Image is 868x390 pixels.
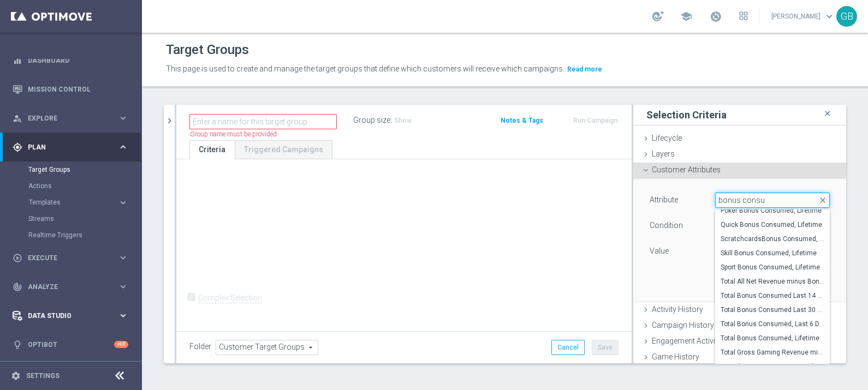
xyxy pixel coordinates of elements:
[28,46,128,75] a: Dashboard
[652,134,682,142] span: Lifecycle
[721,348,824,357] span: Total Gross Gaming Revenue minus Bonus Consumed, Lifetime
[28,284,118,290] span: Analyze
[12,114,129,123] button: person_search Explore keyboard_arrow_right
[770,8,836,25] a: [PERSON_NAME]keyboard_arrow_down
[28,211,141,227] div: Streams
[118,310,128,321] i: keyboard_arrow_right
[13,113,22,123] i: person_search
[13,142,22,152] i: gps_fixed
[114,341,128,348] div: +10
[28,313,118,319] span: Data Studio
[13,253,118,263] div: Execute
[646,109,727,121] h3: Selection Criteria
[13,142,118,152] div: Plan
[189,342,211,351] label: Folder
[13,340,22,350] i: lightbulb
[12,254,129,262] button: play_circle_outline Execute keyboard_arrow_right
[721,305,824,314] span: Total Bonus Consumed Last 30 days
[566,63,603,75] button: Read more
[13,56,22,65] i: equalizer
[652,352,699,361] span: Game History
[28,227,141,243] div: Realtime Triggers
[652,149,675,158] span: Layers
[12,311,129,320] button: Data Studio keyboard_arrow_right
[353,116,390,125] label: Group size
[12,85,129,94] button: Mission Control
[235,140,332,159] a: Triggered Campaigns
[11,371,21,381] i: settings
[13,253,22,263] i: play_circle_outline
[650,221,683,230] lable: Condition
[721,291,824,300] span: Total Bonus Consumed Last 14 days
[13,75,128,104] div: Mission Control
[721,206,824,215] span: Poker Bonus Consumed, Lifetime
[721,249,824,257] span: Skill Bonus Consumed, Lifetime
[12,340,129,349] button: lightbulb Optibot +10
[12,56,129,65] button: equalizer Dashboard
[13,113,118,123] div: Explore
[13,282,118,292] div: Analyze
[652,321,714,329] span: Campaign History
[118,281,128,292] i: keyboard_arrow_right
[118,113,128,123] i: keyboard_arrow_right
[28,231,114,239] a: Realtime Triggers
[29,199,107,206] span: Templates
[721,277,824,286] span: Total All Net Revenue minus Bonus Consumed, Lifetime
[164,116,175,126] i: chevron_right
[13,311,118,321] div: Data Studio
[190,130,277,139] label: Group name must be provided
[13,282,22,292] i: track_changes
[28,255,118,261] span: Execute
[500,115,544,127] button: Notes & Tags
[26,373,60,379] a: Settings
[652,337,721,345] span: Engagement Activity
[652,165,721,174] span: Customer Attributes
[166,64,564,73] span: This page is used to create and manage the target groups that define which customers will receive...
[592,340,619,355] button: Save
[28,182,114,190] a: Actions
[13,330,128,359] div: Optibot
[823,10,835,22] span: keyboard_arrow_down
[28,330,114,359] a: Optibot
[28,115,118,122] span: Explore
[198,293,262,303] label: Complex Selection
[28,165,114,174] a: Target Groups
[721,220,824,229] span: Quick Bonus Consumed, Lifetime
[650,195,678,204] lable: Attribute
[721,320,824,328] span: Total Bonus Consumed, Last 6 Days
[715,193,830,208] input: Quick find
[28,194,141,211] div: Templates
[652,305,703,314] span: Activity History
[680,10,692,22] span: school
[818,196,827,205] span: close
[189,114,337,129] input: Enter a name for this target group
[650,246,669,256] label: Value
[28,161,141,178] div: Target Groups
[822,106,833,121] i: close
[164,105,175,137] button: chevron_right
[28,198,129,207] button: Templates keyboard_arrow_right
[28,144,118,151] span: Plan
[28,178,141,194] div: Actions
[721,263,824,272] span: Sport Bonus Consumed, Lifetime
[166,42,249,58] h1: Target Groups
[551,340,585,355] button: Cancel
[13,46,128,75] div: Dashboard
[836,6,857,27] div: GB
[118,253,128,263] i: keyboard_arrow_right
[28,214,114,223] a: Streams
[721,235,824,243] span: ScratchcardsBonus Consumed, Lifetime
[118,142,128,152] i: keyboard_arrow_right
[12,143,129,152] button: gps_fixed Plan keyboard_arrow_right
[28,75,128,104] a: Mission Control
[118,197,128,208] i: keyboard_arrow_right
[12,283,129,291] button: track_changes Analyze keyboard_arrow_right
[189,140,235,159] a: Criteria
